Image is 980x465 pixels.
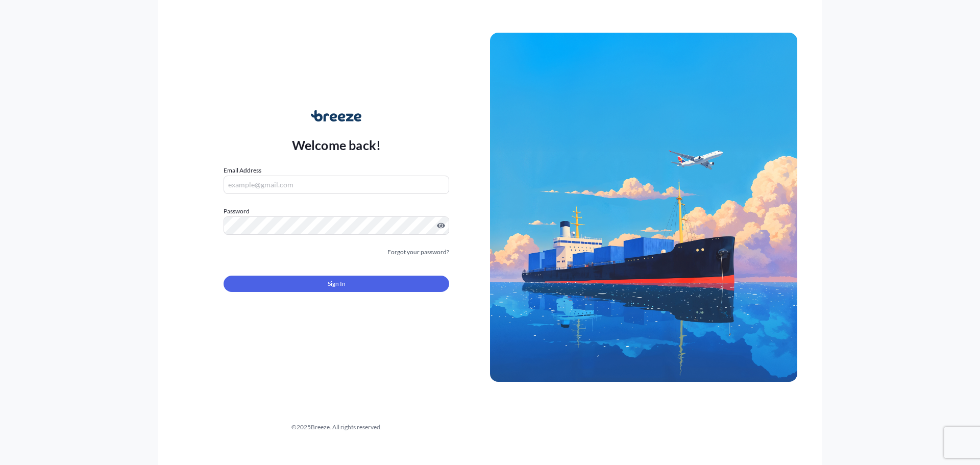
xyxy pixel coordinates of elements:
button: Show password [437,222,445,230]
p: Welcome back! [292,137,381,153]
img: Ship illustration [490,33,797,382]
a: Forgot your password? [387,247,449,257]
span: Sign In [328,279,346,289]
input: example@gmail.com [224,176,449,194]
div: © 2025 Breeze. All rights reserved. [183,422,490,432]
label: Password [224,206,449,216]
button: Sign In [224,276,449,292]
label: Email Address [224,165,261,176]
